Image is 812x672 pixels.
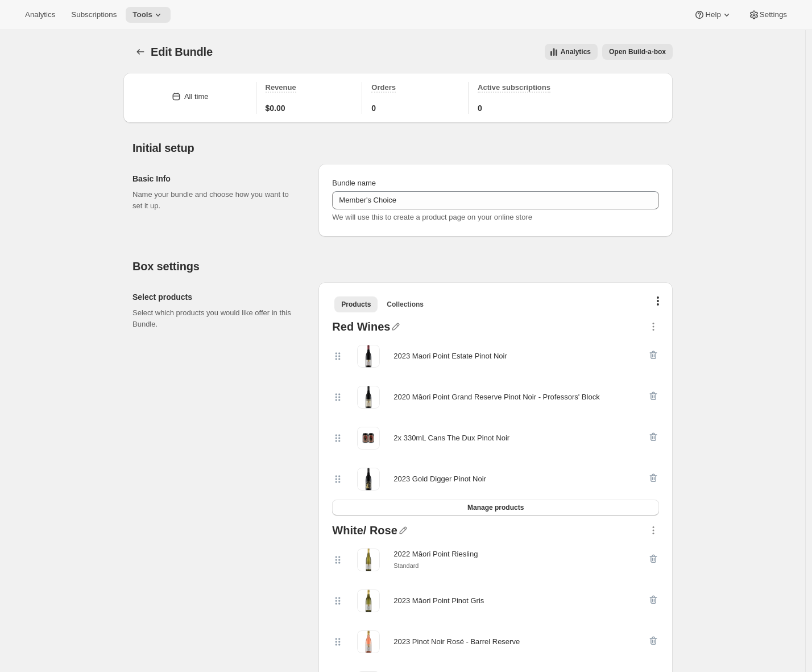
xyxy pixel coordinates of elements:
[741,7,794,23] button: Settings
[332,500,659,516] button: Manage products
[25,10,55,19] span: Analytics
[126,7,171,23] button: Tools
[266,102,285,114] span: $0.00
[332,321,390,336] div: Red Wines
[393,549,478,560] div: 2022 Māori Point Riesling
[64,7,123,23] button: Subscriptions
[332,191,659,209] input: ie. Smoothie box
[393,636,520,648] div: 2023 Pinot Noir Rosé - Barrel Reserve
[151,46,213,58] span: Edit Bundle
[393,391,599,403] div: 2020 Māori Point Grand Reserve Pinot Noir - Professors' Block
[371,83,396,92] span: Orders
[332,525,397,539] div: White/ Rose
[467,503,524,512] span: Manage products
[132,259,673,273] h2: Box settings
[332,179,376,187] span: Bundle name
[393,562,419,569] small: Standard
[132,291,300,303] h2: Select products
[132,10,152,19] span: Tools
[184,91,209,102] div: All time
[393,595,484,607] div: 2023 Māori Point Pinot Gris
[561,47,591,56] span: Analytics
[602,44,673,60] button: View links to open the build-a-box on the online store
[387,300,424,309] span: Collections
[132,141,673,155] h2: Initial setup
[332,213,532,221] span: We will use this to create a product page on your online store
[371,102,376,114] span: 0
[18,7,62,23] button: Analytics
[132,189,300,212] p: Name your bundle and choose how you want to set it up.
[478,102,482,114] span: 0
[760,10,787,19] span: Settings
[341,300,371,309] span: Products
[132,307,300,330] p: Select which products you would like offer in this Bundle.
[687,7,739,23] button: Help
[132,44,148,60] button: Bundles
[71,10,117,19] span: Subscriptions
[132,173,300,184] h2: Basic Info
[478,83,550,92] span: Active subscriptions
[609,47,666,56] span: Open Build-a-box
[545,44,598,60] button: View all analytics related to this specific bundles, within certain timeframes
[705,10,720,19] span: Help
[393,432,509,444] div: 2x 330mL Cans The Dux Pinot Noir
[266,83,296,92] span: Revenue
[393,351,507,362] div: 2023 Maori Point Estate Pinot Noir
[393,473,486,485] div: 2023 Gold Digger Pinot Noir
